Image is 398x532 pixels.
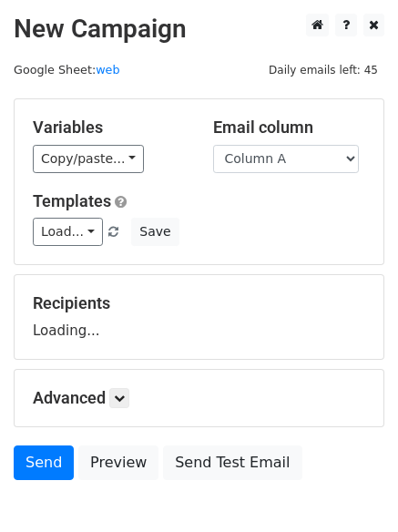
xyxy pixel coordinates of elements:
h5: Recipients [33,293,365,313]
a: Load... [33,218,103,246]
a: Daily emails left: 45 [262,63,384,77]
a: web [96,63,119,77]
h5: Advanced [33,388,365,408]
a: Templates [33,191,111,210]
span: Daily emails left: 45 [262,60,384,80]
h2: New Campaign [14,14,384,45]
a: Send Test Email [163,445,301,480]
div: Loading... [33,293,365,341]
a: Preview [78,445,158,480]
a: Send [14,445,74,480]
button: Save [131,218,179,246]
h5: Email column [213,118,366,138]
small: Google Sheet: [14,63,120,77]
h5: Variables [33,118,186,138]
a: Copy/paste... [33,145,144,173]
